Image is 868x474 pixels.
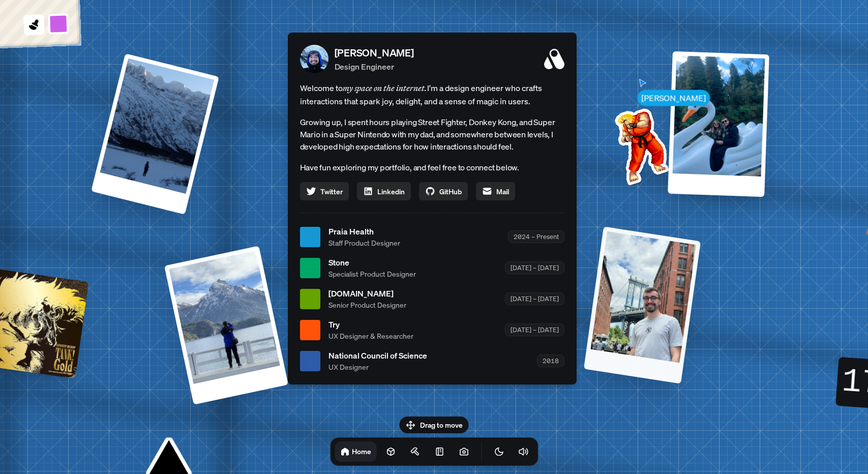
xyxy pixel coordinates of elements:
em: my space on the internet. [343,83,427,93]
span: Stone [328,256,416,269]
span: Senior Product Designer [328,300,406,310]
img: Profile Picture [300,45,328,73]
div: 2024 – Present [508,230,564,243]
a: GitHub [419,182,468,200]
p: Design Engineer [335,61,414,73]
span: National Council of Science [328,349,427,362]
span: UX Designer [328,362,427,372]
span: Twitter [320,186,343,197]
span: Mail [496,186,509,197]
span: GitHub [439,186,462,197]
span: Linkedin [377,186,405,197]
div: [DATE] – [DATE] [505,323,564,336]
button: Toggle Theme [489,441,509,462]
div: [DATE] – [DATE] [505,261,564,274]
a: Home [335,441,376,462]
span: [DOMAIN_NAME] [328,287,406,300]
span: Welcome to I'm a design engineer who crafts interactions that spark joy, delight, and a sense of ... [300,81,564,108]
span: Praia Health [328,225,400,238]
p: Growing up, I spent hours playing Street Fighter, Donkey Kong, and Super Mario in a Super Nintend... [300,116,564,153]
div: [DATE] – [DATE] [505,292,564,305]
h1: Home [352,447,371,456]
a: Twitter [300,182,349,200]
p: [PERSON_NAME] [335,45,414,61]
span: Staff Product Designer [328,238,400,248]
a: Mail [476,182,515,200]
p: Have fun exploring my portfolio, and feel free to connect below. [300,161,564,174]
img: Profile example [588,93,691,196]
button: Toggle Audio [513,441,533,462]
span: Specialist Product Designer [328,269,416,279]
span: UX Designer & Researcher [328,331,413,341]
div: 2018 [537,354,564,367]
span: Try [328,318,413,331]
a: Linkedin [357,182,411,200]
